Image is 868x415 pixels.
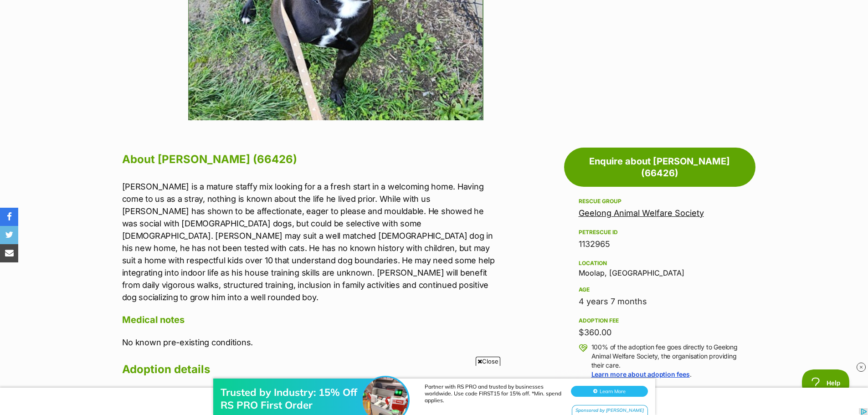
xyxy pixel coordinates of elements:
div: Trusted by Industry: 15% Off RS PRO First Order [221,26,366,51]
div: Partner with RS PRO and trusted by businesses worldwide. Use code FIRST15 for 15% off. *Min. spen... [425,23,561,43]
img: close_rtb.svg [857,363,866,372]
div: PetRescue ID [579,229,741,236]
div: Adoption fee [579,317,741,324]
p: [PERSON_NAME] is a mature staffy mix looking for a a fresh start in a welcoming home. Having come... [122,180,498,303]
div: 1132965 [579,238,741,251]
p: No known pre-existing conditions. [122,336,498,348]
div: Rescue group [579,198,741,205]
img: Trusted by Industry: 15% Off RS PRO First Order [363,17,408,62]
div: $360.00 [579,326,741,339]
div: Location [579,260,741,267]
h2: About [PERSON_NAME] (66426) [122,149,498,169]
h4: Medical notes [122,314,498,326]
div: 4 years 7 months [579,295,741,308]
a: Enquire about [PERSON_NAME] (66426) [564,148,755,187]
h2: Adoption details [122,359,498,379]
span: Close [476,357,500,366]
div: Moolap, [GEOGRAPHIC_DATA] [579,258,741,277]
div: Age [579,286,741,293]
a: Geelong Animal Welfare Society [579,208,704,218]
div: Sponsored by [PERSON_NAME] [572,45,648,56]
p: 100% of the adoption fee goes directly to Geelong Animal Welfare Society, the organisation provid... [591,343,741,379]
button: Learn More [571,26,648,36]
